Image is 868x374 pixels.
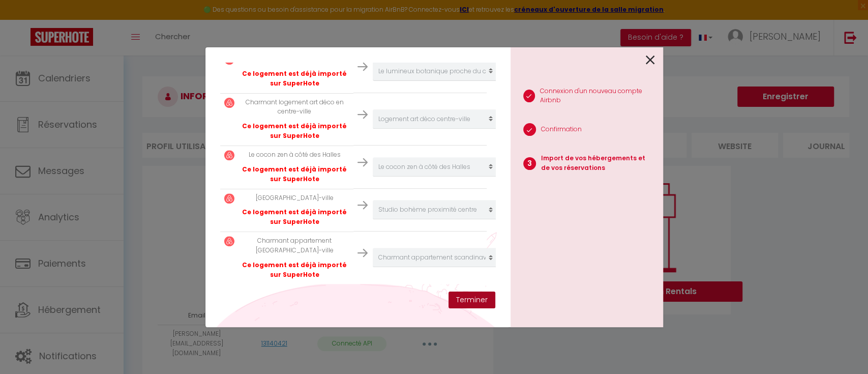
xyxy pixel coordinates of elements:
button: Ouvrir le widget de chat LiveChat [8,4,39,35]
p: Ce logement est déjà importé sur SuperHote [240,165,349,184]
p: Charmant logement art déco en centre-ville [240,98,349,117]
p: Ce logement est déjà importé sur SuperHote [240,208,349,227]
p: Confirmation [541,125,582,134]
p: Import de vos hébergements et de vos réservations [541,154,655,173]
p: Connexion d'un nouveau compte Airbnb [540,87,655,106]
span: 3 [523,157,536,170]
p: Ce logement est déjà importé sur SuperHote [240,122,349,141]
p: Charmant appartement [GEOGRAPHIC_DATA]-ville [240,236,349,255]
p: Le cocon zen à côté des Halles [240,150,349,160]
p: Ce logement est déjà importé sur SuperHote [240,69,349,89]
p: [GEOGRAPHIC_DATA]-ville [240,193,349,203]
button: Terminer [448,292,495,309]
p: Ce logement est déjà importé sur SuperHote [240,261,349,280]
